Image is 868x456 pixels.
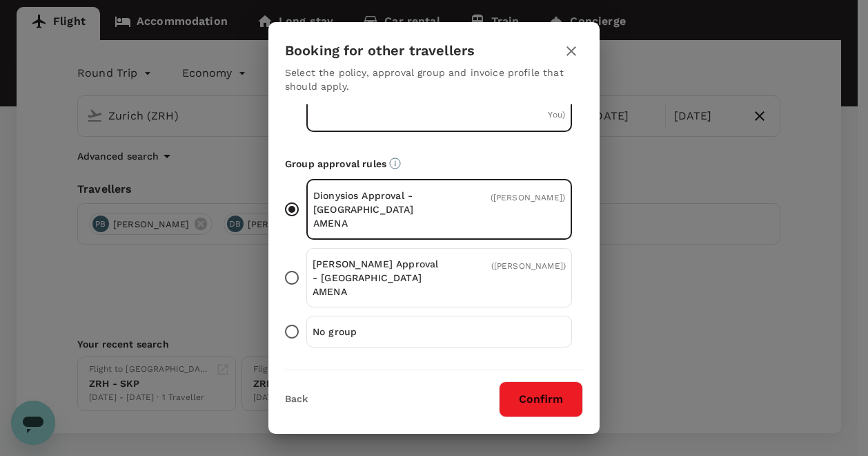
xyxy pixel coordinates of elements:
span: ( [PERSON_NAME] ) [491,261,566,271]
p: Dionysios Approval - [GEOGRAPHIC_DATA] AMENA [313,189,440,230]
p: Group approval rules [285,157,583,171]
span: ( [PERSON_NAME] ) [491,193,565,202]
button: Back [285,394,308,405]
p: No group [313,325,440,339]
p: [PERSON_NAME] Approval - [GEOGRAPHIC_DATA] AMENA [313,257,440,298]
h3: Booking for other travellers [285,43,475,59]
p: Select the policy, approval group and invoice profile that should apply. [285,66,583,93]
svg: Default approvers or custom approval rules (if available) are based on the user group. [389,158,401,169]
button: Confirm [499,381,583,417]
